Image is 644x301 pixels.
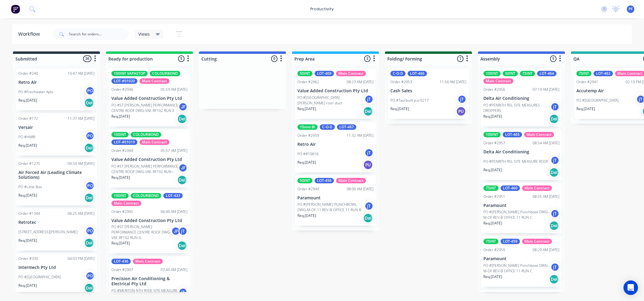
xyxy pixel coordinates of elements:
div: COLOURBOND [150,71,180,76]
div: Main Contract [336,178,366,183]
div: JF [171,227,180,236]
div: LOT-464 [537,71,556,76]
div: Del [84,143,94,153]
div: Order #1344 [18,211,40,216]
div: LOT-467 [337,124,356,130]
div: Order #134406:25 AM [DATE]Retrotec[STREET_ADDRESS][PERSON_NAME]POReq.[DATE]Del [16,208,97,250]
div: 11:32 AM [DATE] [347,133,373,138]
div: Open Intercom Messenger [623,280,638,295]
div: Del [549,168,559,177]
div: 75INTLOT-459Main ContractOrder #295008:29 AM [DATE]ParamountPO #[PERSON_NAME] Punchbowl DWG-M-OF ... [481,236,562,287]
div: 75INT [576,71,591,76]
div: Order #2905 [111,209,133,214]
span: PF [629,6,633,12]
div: Order #2949 [297,186,319,192]
div: Main Contract [139,78,169,84]
p: Req. [DATE] [483,114,502,119]
p: Retro Air [18,80,95,85]
div: PO [85,181,95,190]
div: Main Contract [336,71,366,76]
div: Del [84,193,94,203]
div: 08:54 AM [DATE] [533,140,559,146]
div: Order #17211:37 AM [DATE]VersairPO #HMRIPOReq.[DATE]Del [16,113,97,155]
div: PO [85,226,95,235]
div: Main Contract [483,78,513,84]
div: 05:59 AM [DATE] [161,87,187,92]
div: jT [364,148,373,157]
div: jT [457,95,466,104]
p: Req. [DATE] [18,98,37,103]
div: LOT-458 [315,178,334,183]
div: jT [550,263,559,272]
p: PO ##10616 [297,151,319,157]
div: 08:00 AM [DATE] [347,186,373,192]
div: LOT-#01019 [111,139,137,145]
div: 08:23 AM [DATE] [347,79,373,85]
p: Paramount [483,256,559,261]
div: Order #33004:03 PM [DATE]Intermech Pty LtdPO #[GEOGRAPHIC_DATA]POReq.[DATE]Del [16,254,97,296]
div: 07:19 AM [DATE] [533,87,559,92]
div: Del [84,98,94,108]
img: Factory [11,5,20,14]
p: Req. [DATE] [297,106,316,112]
div: 50INT [297,178,312,183]
p: PO #PENRITH RSL SITE MEASURE ROOF [483,159,548,164]
div: LOT-#01020 [111,78,137,84]
p: Value Added Construction Pty Ltd [297,88,373,93]
div: Del [549,221,559,231]
p: Req. [DATE] [483,221,502,226]
p: PO #PENRITH RSL SITE MEASURES -DROPPERS [483,103,550,113]
div: 50INTLOT-458Main ContractOrder #294908:00 AM [DATE]ParamountPO #[PERSON_NAME] PUNCHBOWL DWG-M-OF-... [295,175,376,226]
div: Order #2956 [483,87,505,92]
div: 100INT [111,193,129,198]
div: LOT-465 [503,132,522,137]
div: LOT-460 [501,185,520,191]
div: LOT-469 [315,71,334,76]
div: Order #2907 [111,267,133,273]
div: 75INTLOT-460Main ContractOrder #295108:55 AM [DATE]ParamountPO #[PERSON_NAME] Punchbowl DWG-M-OF ... [481,183,562,234]
div: Order #2957 [483,140,505,146]
p: Precision Air Conditioning & Electrical Pty Ltd [111,276,187,286]
p: Retrotec [18,220,95,225]
p: PO #[GEOGRAPHIC_DATA] [576,98,619,103]
p: PO #[GEOGRAPHIC_DATA][PERSON_NAME] riser duct [297,95,364,106]
div: JF [178,102,187,111]
div: Order #2953 [390,79,412,85]
div: 100INTLOT-465Main ContractOrder #295708:54 AM [DATE]Delta Air ConditioningPO #PENRITH RSL SITE ME... [481,129,562,180]
div: LOT-466 [408,71,427,76]
p: Delta Air Conditioning [483,96,559,101]
div: Main Contract [522,185,552,191]
p: Value Added Construction Pty Ltd [111,96,187,101]
p: PO #MERITON NTH RYDE SITE MEASURE BUILDING A [111,288,178,299]
div: Main Contract [111,201,141,206]
div: 05:57 AM [DATE] [161,148,187,153]
div: 11:56 AM [DATE] [440,79,466,85]
div: Order #2944 [111,148,133,153]
div: COLOURBOND [131,193,161,198]
div: Del [363,213,373,223]
div: productivity [307,5,337,14]
div: jT [364,201,373,211]
div: PO [85,131,95,140]
div: 100INT VAPASTOP [111,71,148,76]
div: Order #172 [18,116,38,121]
div: C-O-D [390,71,405,76]
div: 06:25 AM [DATE] [68,211,95,216]
div: Del [84,283,94,293]
div: jT [364,95,373,104]
span: Views [138,31,150,37]
div: Del [177,175,187,185]
div: 75INT [483,185,498,191]
div: jT [178,227,187,236]
p: Req. [DATE] [18,238,37,243]
div: jT [550,209,559,218]
div: Main Contract [133,259,163,264]
div: Del [177,241,187,250]
div: 50INT [297,71,312,76]
div: 06:40 AM [DATE] [161,209,187,214]
p: Value Added Construction Pty Ltd [111,218,187,223]
div: jT [550,102,559,111]
div: Del [177,114,187,124]
p: [STREET_ADDRESS][PERSON_NAME] [18,229,78,235]
p: Cash Sales [390,88,466,93]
